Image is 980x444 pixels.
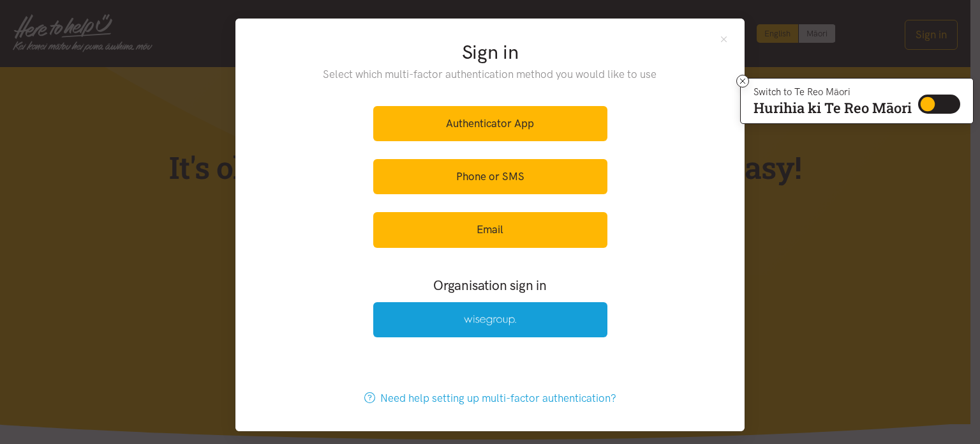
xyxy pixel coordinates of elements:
p: Switch to Te Reo Māori [754,88,912,96]
a: Email [373,212,607,247]
a: Phone or SMS [373,159,607,194]
h2: Sign in [297,39,683,66]
p: Hurihia ki Te Reo Māori [754,102,912,114]
a: Need help setting up multi-factor authentication? [351,381,630,416]
h3: Organisation sign in [338,276,642,295]
img: Wise Group [464,315,516,326]
a: Authenticator App [373,106,607,141]
button: Close [718,34,729,45]
p: Select which multi-factor authentication method you would like to use [297,66,683,83]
